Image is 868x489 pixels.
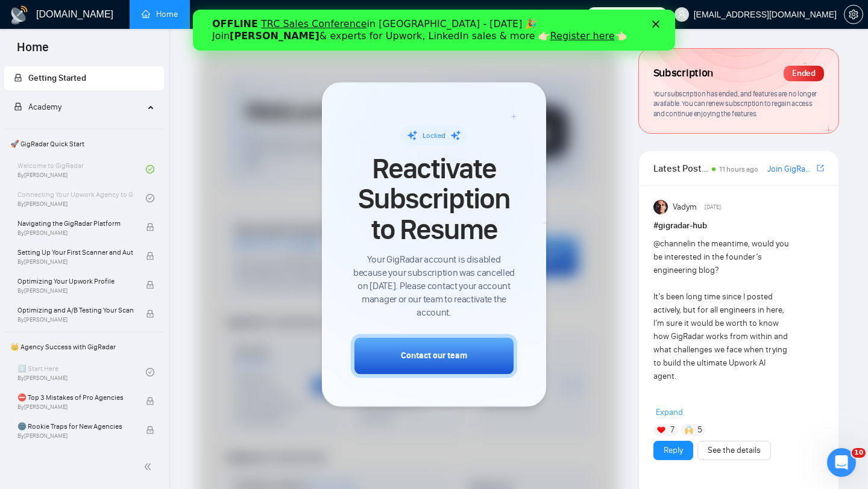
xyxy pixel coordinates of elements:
[5,132,163,156] span: 🚀 GigRadar Quick Start
[142,9,178,19] a: homeHome
[146,165,154,173] span: check-circle
[28,102,61,112] span: Academy
[657,426,665,434] img: ❤️
[4,66,164,90] li: Getting Started
[644,8,662,21] span: 1838
[143,461,156,473] span: double-left
[146,397,154,405] span: lock
[5,335,163,359] span: 👑 Agency Success with GigRadar
[844,10,863,19] a: setting
[17,229,133,237] span: By [PERSON_NAME]
[17,304,133,316] span: Optimizing and A/B Testing Your Scanner for Better Results
[852,448,866,458] span: 10
[146,368,154,376] span: check-circle
[146,194,154,202] span: check-circle
[146,252,154,260] span: lock
[784,66,824,81] div: Ended
[357,20,422,32] a: Register here
[656,407,683,417] span: Expand
[14,73,22,82] span: lock
[17,403,133,411] span: By [PERSON_NAME]
[14,102,22,111] span: lock
[146,223,154,231] span: lock
[17,217,133,229] span: Navigating the GigRadar Platform
[17,275,133,287] span: Optimizing Your Upwork Profile
[17,246,133,258] span: Setting Up Your First Scanner and Auto-Bidder
[193,10,675,51] iframe: Intercom live chat баннер
[351,154,517,244] span: Reactivate Subscription to Resume
[817,163,824,174] a: export
[351,334,517,378] button: Contact our team
[697,441,771,460] button: See the details
[685,426,693,434] img: 🙌
[767,163,814,176] a: Join GigRadar Slack Community
[653,441,693,460] button: Reply
[17,258,133,266] span: By [PERSON_NAME]
[7,39,58,64] span: Home
[827,448,856,477] iframe: Intercom live chat
[670,424,675,436] span: 7
[653,161,708,176] span: Latest Posts from the GigRadar Community
[605,8,641,21] span: Connects:
[17,287,133,294] span: By [PERSON_NAME]
[719,165,758,173] span: 11 hours ago
[146,426,154,434] span: lock
[423,131,445,140] span: Locked
[673,201,697,214] span: Vadym
[653,238,689,249] span: @channel
[664,444,683,457] a: Reply
[708,444,761,457] a: See the details
[17,420,133,432] span: 🌚 Rookie Traps for New Agencies
[653,89,817,118] span: Your subscription has ended, and features are no longer available. You can renew subscription to ...
[844,10,863,19] span: setting
[14,102,61,112] span: Academy
[653,200,668,214] img: Vadym
[351,254,517,320] span: Your GigRadar account is disabled because your subscription was cancelled on [DATE]. Please conta...
[146,281,154,289] span: lock
[844,5,863,24] button: setting
[17,391,133,403] span: ⛔ Top 3 Mistakes of Pro Agencies
[146,310,154,318] span: lock
[28,73,86,83] span: Getting Started
[817,163,824,173] span: export
[653,219,824,232] h1: # gigradar-hub
[678,10,686,19] span: user
[401,350,467,363] div: Contact our team
[17,432,133,440] span: By [PERSON_NAME]
[17,316,133,323] span: By [PERSON_NAME]
[459,11,471,18] div: Закрыть
[653,63,713,84] span: Subscription
[705,202,721,213] span: [DATE]
[10,5,29,25] img: logo
[697,424,702,436] span: 5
